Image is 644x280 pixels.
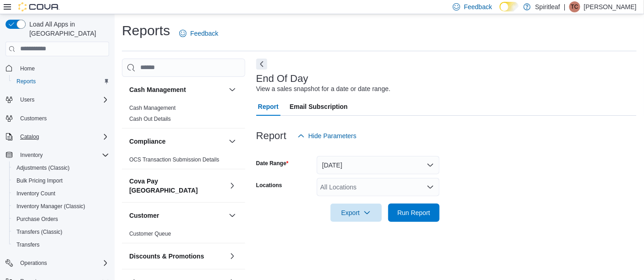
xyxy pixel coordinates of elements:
span: Inventory Manager (Classic) [17,203,85,210]
span: Load All Apps in [GEOGRAPHIC_DATA] [26,20,109,38]
span: Customer Queue [129,230,171,237]
span: Bulk Pricing Import [13,175,109,186]
h1: Reports [122,22,170,40]
button: Transfers (Classic) [9,226,113,238]
button: Adjustments (Classic) [9,162,113,174]
a: Purchase Orders [13,214,62,225]
button: Discounts & Promotions [227,251,238,262]
span: Cash Management [129,104,176,112]
label: Locations [256,182,282,189]
span: Adjustments (Classic) [13,162,109,173]
button: Home [2,62,113,75]
span: Transfers (Classic) [17,228,62,236]
h3: Customer [129,211,159,220]
button: Compliance [227,136,238,147]
span: Operations [17,258,109,269]
a: Transfers (Classic) [13,226,66,237]
span: Report [258,97,279,116]
span: Purchase Orders [13,214,109,225]
span: Inventory Count [17,190,55,197]
span: Users [17,94,109,105]
button: Cash Management [129,85,225,94]
a: OCS Transaction Submission Details [129,156,220,163]
span: Customers [20,115,47,122]
button: Customers [2,112,113,125]
label: Date Range [256,160,289,167]
a: Adjustments (Classic) [13,162,73,173]
button: Purchase Orders [9,213,113,226]
button: Run Report [388,204,440,222]
h3: End Of Day [256,73,308,84]
button: Next [256,59,267,70]
span: Adjustments (Classic) [17,164,70,172]
span: Reports [13,76,109,87]
span: Hide Parameters [308,131,357,140]
span: Operations [20,259,47,267]
button: Transfers [9,238,113,251]
button: Open list of options [427,183,434,191]
button: Catalog [17,131,43,142]
div: Trevor C [569,1,580,12]
span: Inventory Manager (Classic) [13,201,109,212]
button: Operations [2,257,113,269]
span: Purchase Orders [17,215,58,223]
button: Cova Pay [GEOGRAPHIC_DATA] [129,177,225,195]
span: Export [336,204,376,222]
span: Feedback [464,2,492,11]
input: Dark Mode [500,2,519,11]
img: Cova [18,2,60,11]
button: Inventory [2,149,113,162]
a: Inventory Count [13,188,59,199]
button: Cova Pay [GEOGRAPHIC_DATA] [227,180,238,191]
span: Catalog [17,131,109,142]
button: Inventory Count [9,187,113,200]
span: Inventory [17,150,109,161]
span: Bulk Pricing Import [17,177,63,184]
button: [DATE] [317,156,440,174]
p: | [564,1,566,12]
div: Customer [122,228,245,243]
div: View a sales snapshot for a date or date range. [256,84,391,94]
button: Catalog [2,130,113,143]
a: Bulk Pricing Import [13,175,66,186]
h3: Report [256,130,286,141]
h3: Compliance [129,137,165,146]
span: Customers [17,113,109,124]
button: Cash Management [227,84,238,95]
p: Spiritleaf [535,1,560,12]
button: Compliance [129,137,225,146]
a: Home [17,63,39,74]
button: Inventory [17,150,46,161]
a: Transfers [13,239,43,250]
div: Cash Management [122,102,245,128]
span: Dark Mode [500,11,500,12]
span: Feedback [190,29,218,38]
span: Home [17,63,109,74]
span: Email Subscription [290,97,348,116]
a: Feedback [176,24,222,43]
span: Inventory Count [13,188,109,199]
button: Hide Parameters [294,127,360,145]
span: Transfers (Classic) [13,226,109,237]
span: Catalog [20,133,39,140]
button: Discounts & Promotions [129,252,225,261]
button: Operations [17,258,51,269]
a: Cash Out Details [129,116,171,122]
h3: Discounts & Promotions [129,252,204,261]
a: Reports [13,76,39,87]
a: Customers [17,113,50,124]
button: Inventory Manager (Classic) [9,200,113,213]
button: Reports [9,75,113,88]
button: Users [17,94,38,105]
div: Compliance [122,154,245,169]
button: Users [2,93,113,106]
span: Home [20,65,35,72]
button: Customer [129,211,225,220]
a: Customer Queue [129,231,171,237]
a: Inventory Manager (Classic) [13,201,89,212]
span: Reports [17,78,36,85]
span: Users [20,96,34,103]
span: Cash Out Details [129,115,171,123]
button: Customer [227,210,238,221]
h3: Cash Management [129,85,186,94]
